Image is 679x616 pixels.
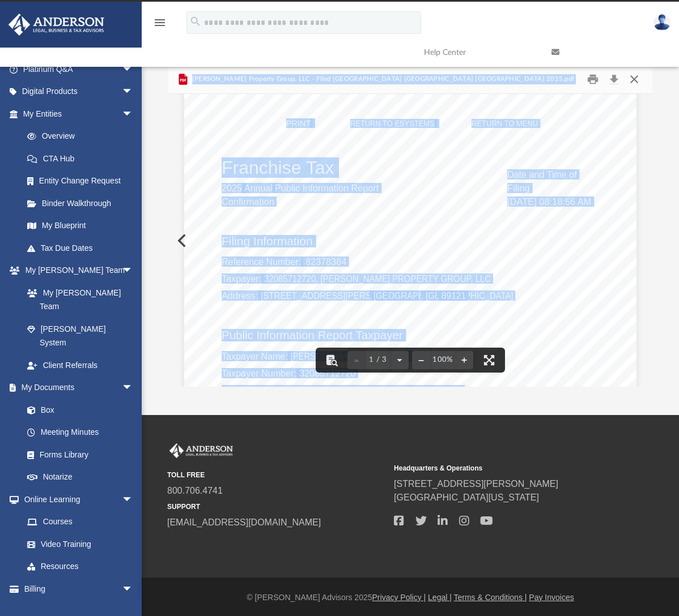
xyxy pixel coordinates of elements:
[477,348,502,373] button: Enter fullscreen
[16,125,150,148] a: Overview
[394,463,613,473] small: Headquarters & Operations
[8,80,150,103] a: Digital Productsarrow_drop_down
[16,192,150,215] a: Binder Walkthrough
[16,318,145,354] a: [PERSON_NAME] System
[319,348,344,373] button: Toggle findbar
[222,386,408,395] span: SOS File Number or Comptroller File Number:
[222,257,301,266] span: Reference Number:
[16,399,139,421] a: Box
[168,94,652,386] div: File preview
[16,443,139,466] a: Forms Library
[153,16,167,29] i: menu
[122,488,145,511] span: arrow_drop_down
[624,70,644,88] button: Close
[410,386,462,395] span: 0804671135
[16,170,150,192] a: Entity Change Request
[167,470,386,480] small: TOLL FREE
[122,102,145,126] span: arrow_drop_down
[421,291,513,300] span: , [GEOGRAPHIC_DATA]
[291,352,457,361] span: [PERSON_NAME] PROPERTY GROUP, LLC
[222,369,296,378] span: Taxpayer Number:
[122,577,145,601] span: arrow_drop_down
[222,330,403,341] span: Public Information Report Taxpayer
[604,70,625,88] button: Download
[299,369,355,378] span: 32085712720
[370,291,372,300] span: ,
[275,183,379,192] span: Public Information Report
[372,593,426,602] a: Privacy Policy |
[350,119,435,127] span: RETURN TO ESYSTEMS
[374,291,461,300] span: [GEOGRAPHIC_DATA]
[122,80,145,104] span: arrow_drop_down
[167,502,386,512] small: SUPPORT
[168,225,193,256] button: Previous File
[8,102,150,125] a: My Entitiesarrow_drop_down
[366,348,391,373] button: 1 / 3
[222,197,274,206] span: Confirmation
[16,533,139,555] a: Video Training
[190,74,575,84] span: [PERSON_NAME] Property Group, LLC - Filed [GEOGRAPHIC_DATA] [GEOGRAPHIC_DATA] [GEOGRAPHIC_DATA] 2...
[507,170,577,179] span: Date and Time of
[167,486,223,495] a: 800.706.4741
[153,22,167,29] a: menu
[122,58,145,81] span: arrow_drop_down
[167,443,235,458] img: Anderson Advisors Platinum Portal
[16,511,145,533] a: Courses
[142,592,679,604] div: © [PERSON_NAME] Advisors 2025
[261,291,416,300] span: [STREET_ADDRESS][PERSON_NAME]
[264,274,491,283] span: 32085712720, [PERSON_NAME] PROPERTY GROUP, LLC
[222,291,258,300] span: Address:
[16,147,150,170] a: CTA Hub
[529,593,574,602] a: Pay Invoices
[454,593,527,602] a: Terms & Conditions |
[391,348,409,373] button: Next page
[8,259,145,282] a: My [PERSON_NAME] Teamarrow_drop_down
[16,237,150,259] a: Tax Due Dates
[222,236,313,247] span: Filing Information
[305,257,346,266] span: 82378384
[582,70,604,88] button: Print
[16,555,145,578] a: Resources
[8,488,145,511] a: Online Learningarrow_drop_down
[222,352,288,361] span: Taxpayer Name:
[8,377,145,399] a: My Documentsarrow_drop_down
[286,119,311,127] span: PRINT
[394,479,558,489] a: [STREET_ADDRESS][PERSON_NAME]
[168,94,652,386] div: Document Viewer
[8,577,150,600] a: Billingarrow_drop_down
[428,593,452,602] a: Legal |
[222,274,261,283] span: Taxpayer:
[16,215,145,237] a: My Blueprint
[8,58,150,80] a: Platinum Q&Aarrow_drop_down
[430,356,455,363] div: Current zoom level
[168,65,652,387] div: Preview
[167,517,321,527] a: [EMAIL_ADDRESS][DOMAIN_NAME]
[122,259,145,283] span: arrow_drop_down
[455,348,473,373] button: Zoom in
[16,466,145,489] a: Notarize
[507,197,591,206] span: [DATE] 08:18:56 AM
[189,15,202,28] i: search
[16,354,145,377] a: Client Referrals
[394,493,539,502] a: [GEOGRAPHIC_DATA][US_STATE]
[415,30,543,75] a: Help Center
[222,159,334,177] span: Franchise Tax
[412,348,430,373] button: Zoom out
[244,183,273,192] span: Annual
[122,377,145,400] span: arrow_drop_down
[436,291,466,300] span: , 89121
[653,14,670,31] img: User Pic
[472,119,538,127] span: RETURN TO MENU
[366,356,391,363] span: 1 / 3
[16,421,145,444] a: Meeting Minutes
[5,14,108,36] img: Anderson Advisors Platinum Portal
[16,281,139,318] a: My [PERSON_NAME] Team
[222,183,242,192] span: 2025
[507,183,530,192] span: Filing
